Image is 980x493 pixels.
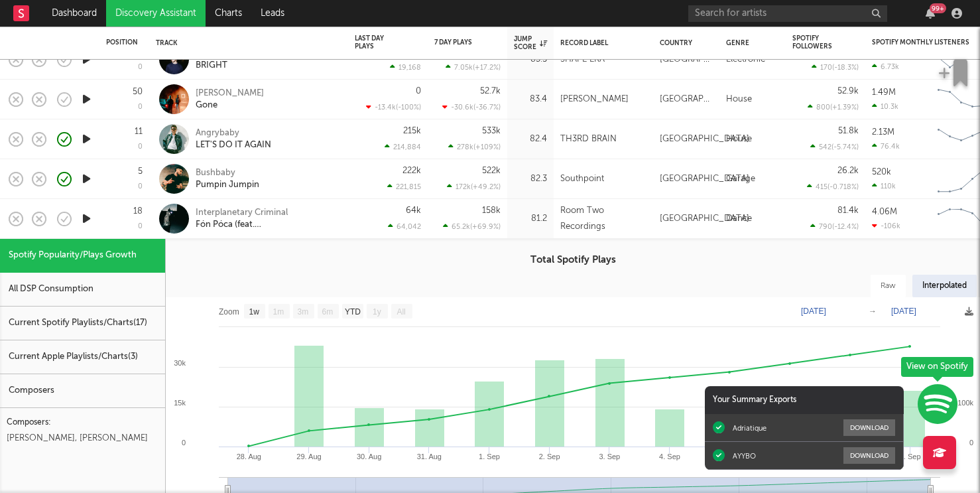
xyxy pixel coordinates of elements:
div: 7 Day Plays [434,38,481,46]
div: 81.4k [837,206,859,215]
input: Search for artists [688,5,887,22]
div: 26.2k [837,167,859,175]
div: 215k [403,127,421,135]
text: 15k [174,399,186,407]
text: 1. Sep [479,453,500,460]
div: -30.6k ( -36.7 % ) [442,103,501,111]
div: 81.2 [514,211,547,227]
div: Track [156,39,335,47]
div: 10.3k [872,102,898,111]
div: 158k [482,206,501,215]
div: 82.3 [514,171,547,187]
div: 18 [133,207,143,216]
div: Interpolated [912,275,977,297]
div: 4.06M [872,208,897,216]
div: House [726,92,752,107]
div: -106k [872,222,900,230]
text: All [397,307,405,317]
div: Southpoint [560,171,604,187]
text: 3m [298,307,309,317]
div: 52.9k [837,87,859,96]
a: BushbabyPumpin Jumpin [196,167,259,191]
div: Jump Score [514,35,547,51]
text: 6m [322,307,334,317]
div: 19,168 [390,63,421,72]
div: [GEOGRAPHIC_DATA] [660,131,749,147]
div: 542 ( -5.74 % ) [810,143,859,151]
button: 99+ [926,8,935,19]
div: View on Spotify [901,357,973,377]
div: 64,042 [388,222,421,231]
div: Composers: [7,415,158,431]
h3: Total Spotify Plays [166,252,980,268]
div: 0 [138,143,143,151]
div: Spotify Followers [792,35,839,50]
div: 11 [135,127,143,136]
text: 31. Aug [417,453,442,460]
text: 30k [174,359,186,367]
text: 1y [373,307,381,317]
text: 28. Aug [237,453,261,460]
div: 522k [482,167,501,175]
text: 3. Sep [599,453,620,460]
div: Bushbaby [196,167,259,179]
div: 790 ( -12.4 % ) [810,222,859,231]
text: 4. Sep [659,453,680,460]
text: 0 [182,439,186,447]
div: Gone [196,100,264,111]
div: 64k [406,206,421,215]
div: 50 [133,88,143,96]
div: Record Label [560,39,640,47]
div: 520k [872,168,891,176]
text: Zoom [219,307,239,317]
div: 0 [138,183,143,190]
div: Adriatique [733,423,766,433]
div: 52.7k [480,87,501,96]
div: 172k ( +49.2 % ) [447,182,501,191]
text: YTD [345,307,361,317]
a: [PERSON_NAME]Gone [196,88,264,111]
div: 222k [402,167,421,175]
div: [PERSON_NAME] [196,88,264,100]
div: Pumpin Jumpin [196,179,259,191]
div: 110k [872,182,896,190]
button: Download [843,447,895,464]
div: 2.13M [872,128,894,137]
div: [GEOGRAPHIC_DATA] [660,92,713,107]
div: 76.4k [872,142,900,151]
div: 51.8k [838,127,859,135]
div: Dance [726,211,752,227]
div: 415 ( -0.718 % ) [807,182,859,191]
text: 0 [969,439,973,447]
div: 0 [138,223,143,230]
text: → [869,307,877,316]
text: 30. Aug [357,453,381,460]
div: 6.73k [872,62,899,71]
div: Country [660,39,706,47]
div: 99 + [930,3,946,13]
text: 2. Sep [539,453,560,460]
div: Garage [726,171,755,187]
div: 0 [138,104,143,111]
div: [GEOGRAPHIC_DATA] [660,171,749,187]
div: -13.4k ( -100 % ) [366,103,421,111]
div: 0 [416,87,421,96]
text: [DATE] [891,307,916,316]
div: Room Two Recordings [560,203,646,235]
div: 82.4 [514,131,547,147]
div: 170 ( -18.3 % ) [812,63,859,72]
div: 533k [482,127,501,135]
button: Download [843,419,895,436]
div: [GEOGRAPHIC_DATA] [660,211,749,227]
div: 0 [138,64,143,71]
text: 1m [273,307,284,317]
text: 8. Sep [900,453,921,460]
text: 1w [249,307,260,317]
div: Position [106,38,138,46]
div: BRIGHT [196,60,227,72]
div: House [726,131,752,147]
div: 1.49M [872,88,896,97]
text: [DATE] [801,307,826,316]
div: TH3RD BRAIN [560,131,617,147]
div: Your Summary Exports [705,386,904,414]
